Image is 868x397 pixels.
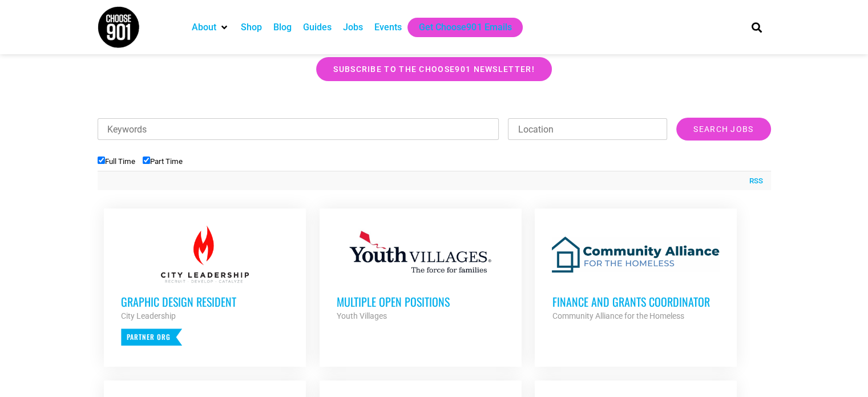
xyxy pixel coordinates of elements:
input: Part Time [143,157,150,164]
a: Multiple Open Positions Youth Villages [320,208,522,340]
input: Keywords [98,118,499,140]
a: RSS [744,175,763,187]
h3: Graphic Design Resident [121,294,289,309]
a: About [192,21,216,34]
a: Jobs [343,21,363,34]
strong: Community Alliance for the Homeless [552,311,684,320]
a: Subscribe to the Choose901 newsletter! [316,57,551,81]
strong: Youth Villages [337,311,387,320]
a: Blog [273,21,292,34]
div: About [186,18,235,37]
h3: Finance and Grants Coordinator [552,294,720,309]
label: Full Time [98,157,135,166]
label: Part Time [143,157,183,166]
nav: Main nav [186,18,732,37]
div: Search [747,18,766,37]
a: Events [374,21,402,34]
a: Shop [241,21,262,34]
a: Finance and Grants Coordinator Community Alliance for the Homeless [535,208,737,340]
input: Location [508,118,667,140]
a: Graphic Design Resident City Leadership Partner Org [104,208,306,363]
h3: Multiple Open Positions [337,294,504,309]
input: Search Jobs [676,118,770,141]
p: Partner Org [121,328,182,346]
a: Get Choose901 Emails [419,21,511,34]
span: Subscribe to the Choose901 newsletter! [333,65,534,73]
a: Guides [303,21,332,34]
input: Full Time [98,157,105,164]
strong: City Leadership [121,311,176,320]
